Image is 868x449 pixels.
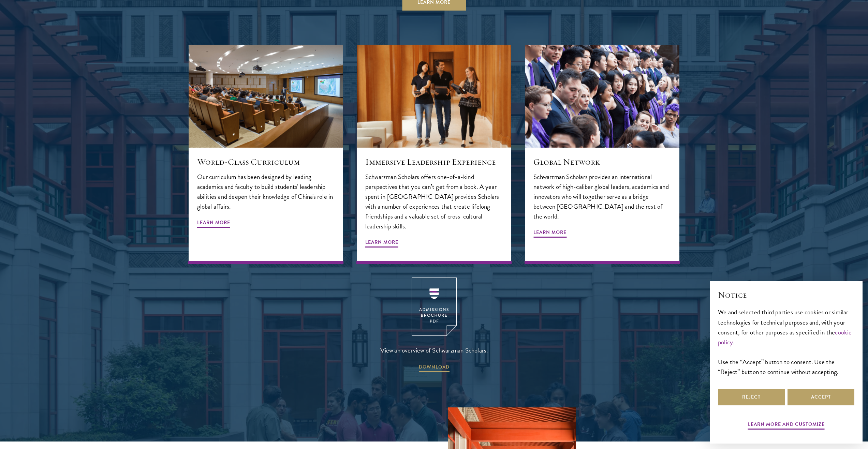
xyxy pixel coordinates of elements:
span: View an overview of Schwarzman Scholars. [380,345,488,356]
span: Learn More [197,218,230,229]
h5: Immersive Leadership Experience [365,156,503,168]
p: Schwarzman Scholars offers one-of-a-kind perspectives that you can’t get from a book. A year spen... [365,172,503,231]
span: Learn More [533,228,567,239]
a: World-Class Curriculum Our curriculum has been designed by leading academics and faculty to build... [189,45,343,264]
h5: Global Network [533,156,671,168]
button: Accept [788,389,854,405]
span: Learn More [365,238,398,249]
a: View an overview of Schwarzman Scholars. DOWNLOAD [380,278,488,373]
button: Learn more and customize [748,420,825,431]
div: We and selected third parties use cookies or similar technologies for technical purposes and, wit... [718,307,854,376]
p: Schwarzman Scholars provides an international network of high-caliber global leaders, academics a... [533,172,671,221]
p: Our curriculum has been designed by leading academics and faculty to build students' leadership a... [197,172,335,211]
a: Immersive Leadership Experience Schwarzman Scholars offers one-of-a-kind perspectives that you ca... [357,45,511,264]
a: cookie policy [718,327,852,347]
h2: Notice [718,289,854,301]
a: Global Network Schwarzman Scholars provides an international network of high-caliber global leade... [525,45,679,264]
button: Reject [718,389,785,405]
span: DOWNLOAD [419,363,450,373]
h5: World-Class Curriculum [197,156,335,168]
